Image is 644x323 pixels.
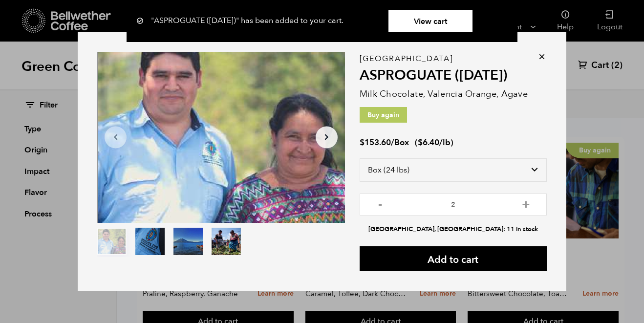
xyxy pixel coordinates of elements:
[360,137,391,148] bdi: 153.60
[360,246,547,271] button: Add to cart
[415,137,453,148] span: ( )
[374,198,386,208] button: -
[418,137,423,148] span: $
[360,67,547,84] h2: ASPROGUATE ([DATE])
[360,137,365,148] span: $
[439,137,451,148] span: /lb
[520,198,532,208] button: +
[360,225,547,234] li: [GEOGRAPHIC_DATA], [GEOGRAPHIC_DATA]: 11 in stock
[394,137,409,148] span: Box
[360,107,407,123] p: Buy again
[418,137,439,148] bdi: 6.40
[360,87,547,101] p: Milk Chocolate, Valencia Orange, Agave
[391,137,394,148] span: /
